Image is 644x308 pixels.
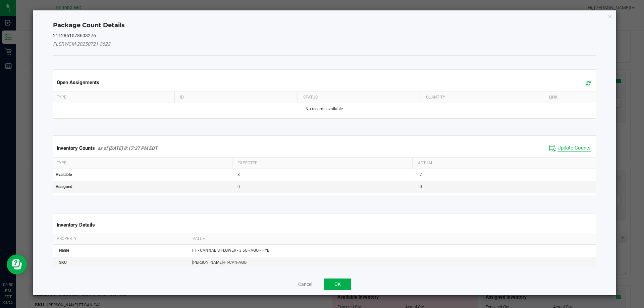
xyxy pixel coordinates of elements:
h4: Package Count Details [53,21,596,30]
span: 7 [420,172,422,177]
h5: FLSRWGM-20250721-3622 [53,42,596,47]
span: Name [59,248,69,253]
span: Property [57,236,76,241]
span: 0 [420,184,422,189]
span: Link [549,95,558,100]
span: Assigned [56,184,72,189]
span: Quantity [426,95,445,100]
span: Status [303,95,318,100]
span: Value [193,236,205,241]
span: Available [56,172,72,177]
span: Inventory Details [57,222,95,228]
span: Type [57,161,66,165]
span: [PERSON_NAME]-FT-CAN-AGO [192,260,247,265]
td: No records available. [52,103,598,115]
span: Expected [237,161,258,165]
span: SKU [59,260,67,265]
button: Close [608,12,612,20]
span: as of [DATE] 8:17:37 PM EDT [98,145,158,151]
span: Type [57,95,66,100]
span: Update Counts [557,145,591,151]
span: Actual [418,161,433,165]
h5: 2112861078603276 [53,33,596,38]
iframe: Resource center [7,254,27,274]
span: FT - CANNABIS FLOWER - 3.5G - AGO - HYB [192,248,269,253]
button: Cancel [298,281,312,288]
span: 8 [237,172,240,177]
span: Open Assignments [57,79,99,85]
button: OK [324,279,351,290]
span: ID [180,95,184,100]
span: Inventory Counts [57,145,95,151]
span: 0 [237,184,240,189]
